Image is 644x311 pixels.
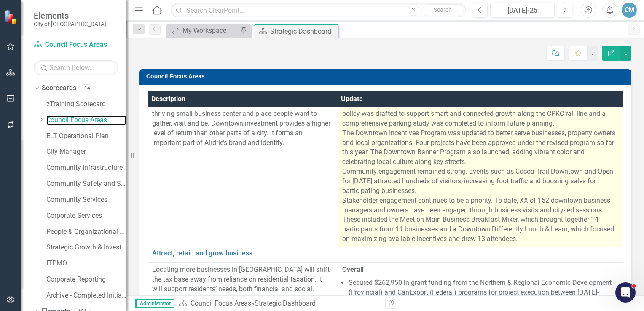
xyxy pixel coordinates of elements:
button: [DATE]-25 [490,3,555,18]
a: Council Focus Areas [191,299,251,307]
a: Corporate Services [46,211,126,221]
li: Secured $262,950 in grant funding from the Northern & Regional Economic Development (Provincial) ... [349,278,618,307]
div: My Workspace [182,25,238,36]
span: Administrator [135,299,174,308]
a: ITPMO [46,259,126,268]
strong: Overall [342,265,364,273]
td: Double-Click to Edit Right Click for Context Menu [148,247,623,262]
a: zTraining Scorecard [46,99,126,109]
a: Scorecards [42,83,76,93]
span: Search [434,6,452,13]
a: Council Focus Areas [46,115,126,125]
div: Strategic Dashboard [270,26,336,37]
a: My Workspace [169,25,238,36]
div: 14 [80,85,94,92]
iframe: Intercom live chat [615,282,636,303]
small: City of [GEOGRAPHIC_DATA] [34,21,106,27]
input: Search ClearPoint... [171,3,466,18]
a: Corporate Reporting [46,275,126,284]
a: People & Organizational Effectiveness [46,227,126,237]
a: Attract, retain and grow business [152,249,618,257]
a: Community Services [46,195,126,205]
p: Revitalizing Airdrie’s downtown is essential for becoming a thriving small business center and pl... [152,99,333,147]
a: Strategic Growth & Investment [46,243,126,252]
div: Strategic Dashboard [255,299,316,307]
div: [DATE]-25 [493,5,552,16]
div: » [179,299,379,308]
h3: Council Focus Areas [146,73,627,80]
a: Archive - Completed Initiatives [46,291,126,300]
td: Double-Click to Edit [148,97,338,247]
button: CM [622,3,637,18]
p: Downtown revitalization efforts continued to gain momentum in the first half of 2025. A new polic... [342,99,618,244]
a: Community Safety and Social Services [46,179,126,189]
span: Elements [34,11,106,21]
a: Council Focus Areas [34,40,118,50]
a: City Manager [46,147,126,157]
input: Search Below... [34,60,118,75]
button: Search [421,4,464,16]
img: ClearPoint Strategy [4,10,19,24]
td: Double-Click to Edit [338,97,623,247]
a: ELT Operational Plan [46,131,126,141]
a: Community Infrastructure [46,163,126,173]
